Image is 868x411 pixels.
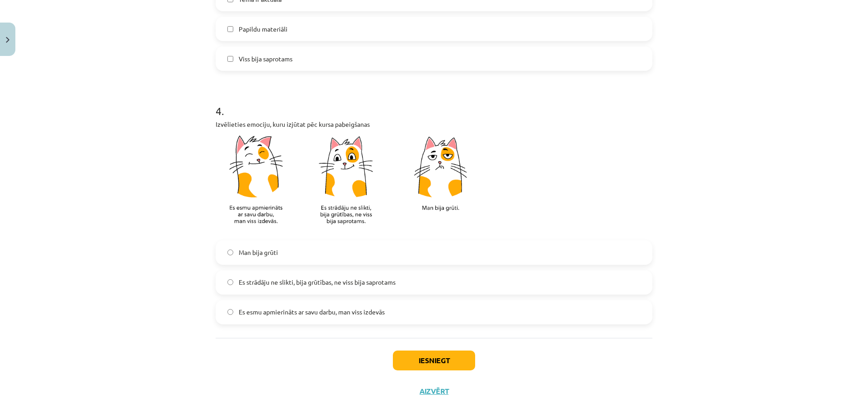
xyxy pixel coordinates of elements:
input: Man bija grūti [227,249,233,255]
h1: 4 . [216,89,652,117]
button: Iesniegt [393,351,475,370]
span: Papildu materiāli [239,24,288,34]
span: Es esmu apmierināts ar savu darbu, man viss izdevās [239,307,385,317]
span: Viss bija saprotams [239,54,292,64]
input: Es esmu apmierināts ar savu darbu, man viss izdevās [227,309,233,315]
input: Es strādāju ne slikti, bija grūtības, ne viss bija saprotams [227,279,233,285]
button: Aizvērt [417,387,451,396]
input: Viss bija saprotams [227,56,233,62]
span: Man bija grūti [239,248,278,257]
p: Izvēlieties emociju, kuru izjūtat pēc kursa pabeigšanas [216,120,652,235]
img: icon-close-lesson-0947bae3869378f0d4975bcd49f059093ad1ed9edebbc8119c70593378902aed.svg [6,37,9,43]
input: Papildu materiāli [227,26,233,32]
span: Es strādāju ne slikti, bija grūtības, ne viss bija saprotams [239,277,396,287]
